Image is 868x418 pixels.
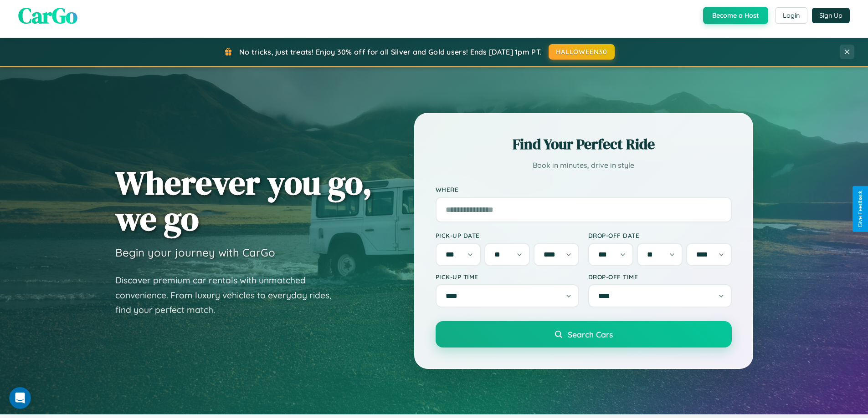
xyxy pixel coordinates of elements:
h2: Find Your Perfect Ride [436,134,732,154]
p: Book in minutes, drive in style [436,159,732,172]
h1: Wherever you go, we go [115,165,372,237]
button: Become a Host [703,7,768,24]
h3: Begin your journey with CarGo [115,246,275,259]
label: Pick-up Date [436,232,579,239]
p: Discover premium car rentals with unmatched convenience. From luxury vehicles to everyday rides, ... [115,273,343,317]
label: Where [436,186,732,193]
div: Give Feedback [857,191,863,227]
label: Drop-off Time [588,273,732,281]
button: HALLOWEEN30 [549,44,615,60]
span: No tricks, just treats! Enjoy 30% off for all Silver and Gold users! Ends [DATE] 1pm PT. [239,47,542,56]
label: Drop-off Date [588,232,732,239]
label: Pick-up Time [436,273,579,281]
button: Sign Up [812,8,850,23]
iframe: Intercom live chat [9,387,31,409]
span: CarGo [18,0,77,30]
span: Search Cars [568,329,613,339]
button: Search Cars [436,321,732,347]
button: Login [775,7,807,24]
